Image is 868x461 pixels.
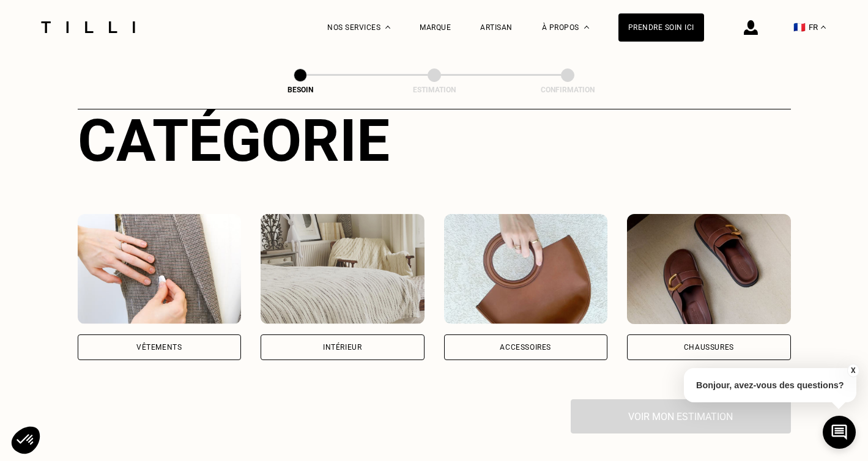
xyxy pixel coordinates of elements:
img: Chaussures [627,214,791,324]
img: icône connexion [744,20,758,35]
div: Confirmation [506,86,629,94]
img: Menu déroulant à propos [584,26,589,29]
div: Intérieur [323,344,362,351]
img: Accessoires [444,214,608,324]
div: Estimation [373,86,495,94]
img: menu déroulant [821,26,826,29]
div: Besoin [239,86,362,94]
div: Catégorie [78,106,791,175]
div: Vêtements [136,344,182,351]
a: Artisan [480,23,513,32]
img: Vêtements [78,214,242,324]
a: Marque [420,23,451,32]
a: Prendre soin ici [618,13,704,42]
img: Menu déroulant [385,26,390,29]
div: Accessoires [500,344,551,351]
img: Intérieur [261,214,425,324]
button: X [847,364,859,377]
img: Logo du service de couturière Tilli [37,21,139,33]
p: Bonjour, avez-vous des questions? [684,368,856,402]
div: Chaussures [684,344,734,351]
span: 🇫🇷 [793,21,806,33]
